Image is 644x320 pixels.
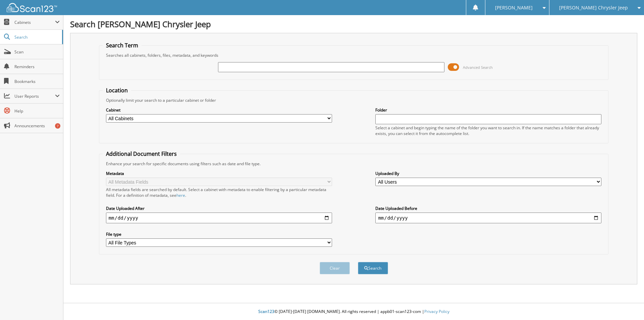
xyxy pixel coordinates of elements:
[14,108,60,114] span: Help
[375,107,601,113] label: Folder
[103,150,180,157] legend: Additional Document Filters
[559,6,628,10] span: [PERSON_NAME] Chrysler Jeep
[106,107,332,113] label: Cabinet
[70,18,637,30] h1: Search [PERSON_NAME] Chrysler Jeep
[375,213,601,223] input: end
[106,231,332,237] label: File type
[63,304,644,320] div: © [DATE]-[DATE] [DOMAIN_NAME]. All rights reserved | appb01-scan123-com |
[7,3,57,12] img: scan123-logo-white.svg
[103,87,131,94] legend: Location
[358,262,388,274] button: Search
[103,161,605,167] div: Enhance your search for specific documents using filters such as date and file type.
[375,171,601,176] label: Uploaded By
[258,309,274,314] span: Scan123
[495,6,533,10] span: [PERSON_NAME]
[14,49,60,55] span: Scan
[106,171,332,176] label: Metadata
[375,205,601,211] label: Date Uploaded Before
[14,93,55,99] span: User Reports
[14,79,60,84] span: Bookmarks
[103,97,605,103] div: Optionally limit your search to a particular cabinet or folder
[106,187,332,198] div: All metadata fields are searched by default. Select a cabinet with metadata to enable filtering b...
[14,19,55,25] span: Cabinets
[103,52,605,58] div: Searches all cabinets, folders, files, metadata, and keywords
[14,34,59,40] span: Search
[103,42,142,49] legend: Search Term
[320,262,350,274] button: Clear
[106,205,332,211] label: Date Uploaded After
[463,65,493,70] span: Advanced Search
[106,213,332,223] input: start
[176,192,185,198] a: here
[55,123,60,129] div: 7
[14,123,60,129] span: Announcements
[424,309,449,314] a: Privacy Policy
[375,125,601,136] div: Select a cabinet and begin typing the name of the folder you want to search in. If the name match...
[14,64,60,70] span: Reminders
